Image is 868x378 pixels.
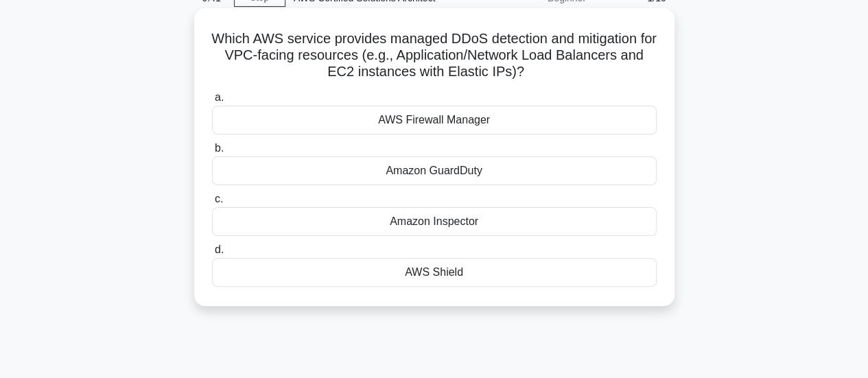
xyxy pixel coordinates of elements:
span: d. [215,244,224,255]
div: Amazon GuardDuty [212,156,657,185]
span: c. [215,193,223,204]
div: AWS Shield [212,258,657,287]
h5: Which AWS service provides managed DDoS detection and mitigation for VPC-facing resources (e.g., ... [211,30,658,81]
span: b. [215,142,224,154]
div: Amazon Inspector [212,207,657,236]
span: a. [215,91,224,103]
div: AWS Firewall Manager [212,106,657,134]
